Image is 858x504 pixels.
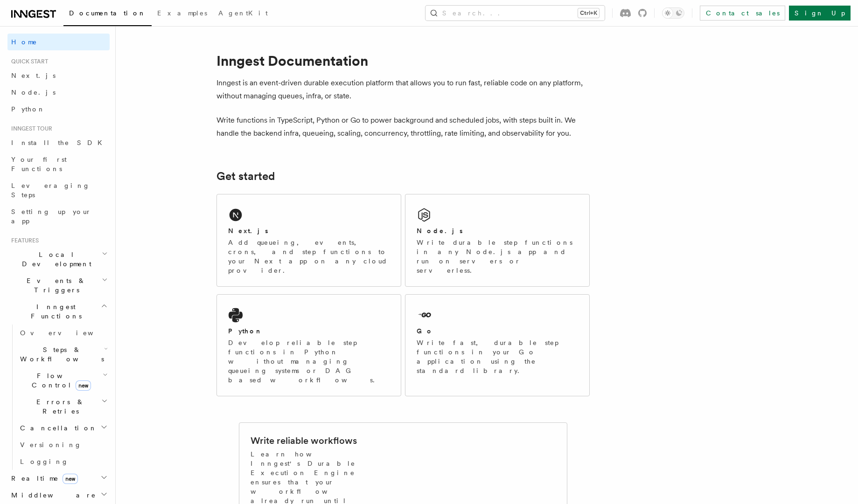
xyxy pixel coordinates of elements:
[16,367,110,394] button: Flow Controlnew
[7,250,102,269] span: Local Development
[157,9,207,17] span: Examples
[7,34,110,50] a: Home
[7,246,110,272] button: Local Development
[16,371,103,390] span: Flow Control
[20,329,116,337] span: Overview
[16,423,97,433] span: Cancellation
[426,6,605,21] button: Search...Ctrl+K
[63,3,152,26] a: Documentation
[7,324,110,470] div: Inngest Functions
[11,72,56,79] span: Next.js
[228,326,263,336] h2: Python
[7,272,110,298] button: Events & Triggers
[11,182,90,199] span: Leveraging Steps
[417,226,463,235] h2: Node.js
[16,324,110,341] a: Overview
[16,397,101,416] span: Errors & Retries
[405,294,590,396] a: GoWrite fast, durable step functions in your Go application using the standard library.
[216,76,590,103] p: Inngest is an event-driven durable execution platform that allows you to run fast, reliable code ...
[20,441,82,449] span: Versioning
[7,470,110,487] button: Realtimenew
[63,474,78,484] span: new
[152,3,213,25] a: Examples
[7,151,110,177] a: Your first Functions
[7,203,110,229] a: Setting up your app
[16,420,110,436] button: Cancellation
[7,298,110,324] button: Inngest Functions
[11,89,56,96] span: Node.js
[228,338,390,385] p: Develop reliable step functions in Python without managing queueing systems or DAG based workflows.
[216,294,401,396] a: PythonDevelop reliable step functions in Python without managing queueing systems or DAG based wo...
[578,8,599,18] kbd: Ctrl+K
[7,177,110,203] a: Leveraging Steps
[11,37,37,47] span: Home
[11,139,108,146] span: Install the SDK
[417,326,433,336] h2: Go
[405,194,590,287] a: Node.jsWrite durable step functions in any Node.js app and run on servers or serverless.
[69,9,146,17] span: Documentation
[7,276,102,295] span: Events & Triggers
[216,52,590,69] h1: Inngest Documentation
[7,474,78,483] span: Realtime
[417,238,578,275] p: Write durable step functions in any Node.js app and run on servers or serverless.
[7,134,110,151] a: Install the SDK
[7,237,39,244] span: Features
[20,458,69,465] span: Logging
[7,58,48,65] span: Quick start
[7,125,52,132] span: Inngest tour
[16,394,110,420] button: Errors & Retries
[213,3,273,25] a: AgentKit
[7,490,96,500] span: Middleware
[417,338,578,375] p: Write fast, durable step functions in your Go application using the standard library.
[228,238,390,275] p: Add queueing, events, crons, and step functions to your Next app on any cloud provider.
[11,208,91,225] span: Setting up your app
[11,156,67,173] span: Your first Functions
[16,341,110,367] button: Steps & Workflows
[216,170,275,183] a: Get started
[7,67,110,84] a: Next.js
[7,302,101,321] span: Inngest Functions
[218,9,268,17] span: AgentKit
[251,434,357,447] h2: Write reliable workflows
[216,194,401,287] a: Next.jsAdd queueing, events, crons, and step functions to your Next app on any cloud provider.
[662,7,684,19] button: Toggle dark mode
[7,101,110,117] a: Python
[7,487,110,504] button: Middleware
[11,105,45,113] span: Python
[76,380,91,391] span: new
[700,6,785,21] a: Contact sales
[16,453,110,470] a: Logging
[7,84,110,101] a: Node.js
[16,345,104,364] span: Steps & Workflows
[789,6,851,21] a: Sign Up
[16,436,110,453] a: Versioning
[228,226,268,235] h2: Next.js
[216,114,590,140] p: Write functions in TypeScript, Python or Go to power background and scheduled jobs, with steps bu...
